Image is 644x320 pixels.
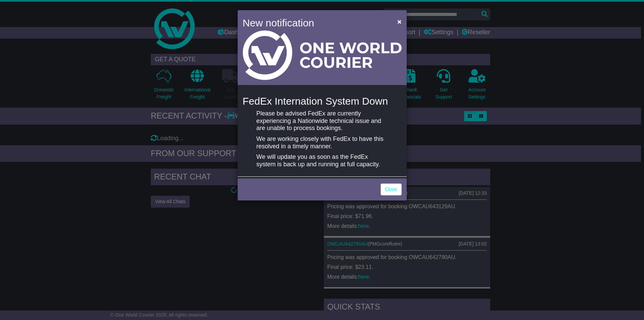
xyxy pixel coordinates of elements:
[394,15,405,28] button: Close
[243,15,388,30] h4: New notification
[256,153,387,168] p: We will update you as soon as the FedEx system is back up and running at full capacity.
[381,184,402,195] a: Close
[256,110,387,132] p: Please be advised FedEx are currently experiencing a Nationwide technical issue and are unable to...
[243,95,402,107] h4: FedEx Internation System Down
[256,135,387,150] p: We are working closely with FedEx to have this resolved in a timely manner.
[397,18,401,25] span: ×
[243,30,402,80] img: Light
